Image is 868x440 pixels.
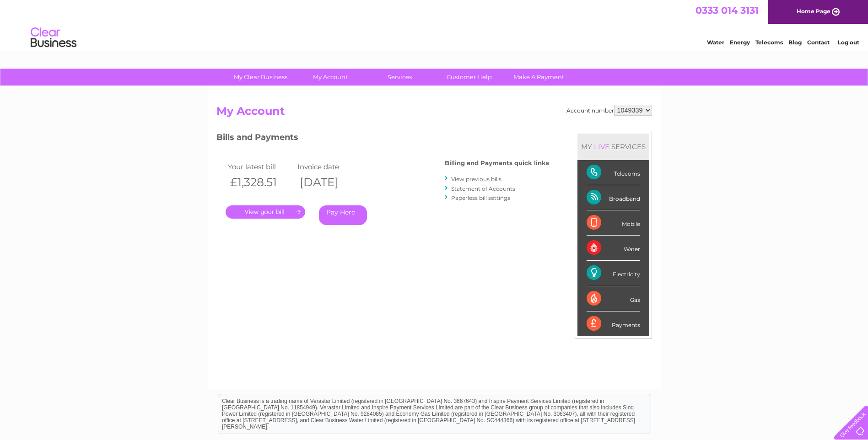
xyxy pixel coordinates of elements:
[226,173,296,192] th: £1,328.51
[707,39,724,46] a: Water
[362,69,437,86] a: Services
[807,39,830,46] a: Contact
[295,173,365,192] th: [DATE]
[587,185,640,210] div: Broadband
[445,160,549,166] h4: Billing and Payments quick links
[730,39,750,46] a: Energy
[587,160,640,185] div: Telecoms
[587,286,640,311] div: Gas
[295,161,365,173] td: Invoice date
[587,261,640,286] div: Electricity
[755,39,783,46] a: Telecoms
[451,194,510,201] a: Paperless bill settings
[451,176,501,182] a: View previous bills
[592,142,611,151] div: LIVE
[319,205,367,225] a: Pay Here
[577,134,649,160] div: MY SERVICES
[223,69,298,86] a: My Clear Business
[218,5,651,44] div: Clear Business is a trading name of Verastar Limited (registered in [GEOGRAPHIC_DATA] No. 3667643...
[838,39,859,46] a: Log out
[587,236,640,261] div: Water
[587,311,640,336] div: Payments
[226,161,296,173] td: Your latest bill
[788,39,802,46] a: Blog
[451,185,515,192] a: Statement of Accounts
[501,69,577,86] a: Make A Payment
[216,131,549,147] h3: Bills and Payments
[216,105,652,122] h2: My Account
[30,24,77,52] img: logo.png
[431,69,507,86] a: Customer Help
[226,205,305,219] a: .
[587,210,640,236] div: Mobile
[566,105,652,116] div: Account number
[695,5,759,16] a: 0333 014 3131
[292,69,368,86] a: My Account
